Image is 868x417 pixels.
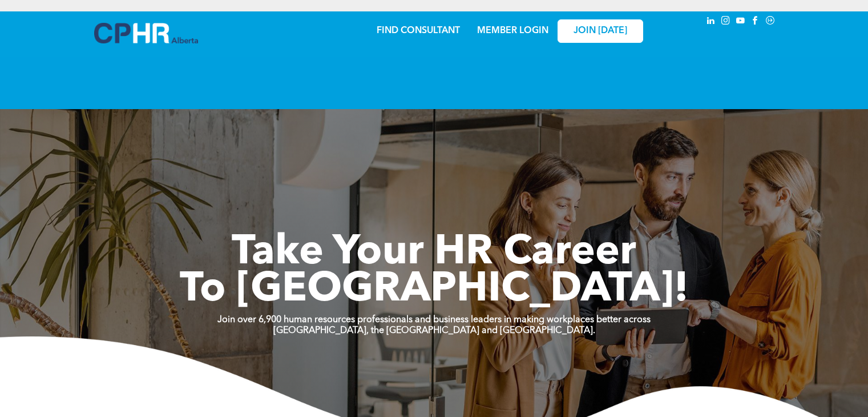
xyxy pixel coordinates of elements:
[94,23,198,43] img: A blue and white logo for cp alberta
[720,14,732,30] a: instagram
[477,26,548,35] a: MEMBER LOGIN
[705,14,717,30] a: linkedin
[574,26,627,37] span: JOIN [DATE]
[558,19,643,43] a: JOIN [DATE]
[232,232,636,274] span: Take Your HR Career
[764,14,777,30] a: Social network
[273,326,595,335] strong: [GEOGRAPHIC_DATA], the [GEOGRAPHIC_DATA] and [GEOGRAPHIC_DATA].
[749,14,762,30] a: facebook
[180,270,689,311] span: To [GEOGRAPHIC_DATA]!
[734,14,747,30] a: youtube
[377,26,460,35] a: FIND CONSULTANT
[217,315,651,324] strong: Join over 6,900 human resources professionals and business leaders in making workplaces better ac...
